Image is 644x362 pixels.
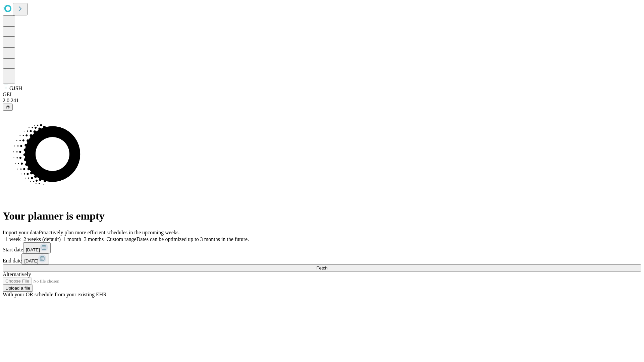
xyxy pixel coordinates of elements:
button: @ [3,104,13,111]
span: 1 week [5,236,21,242]
button: Fetch [3,264,641,271]
span: With your OR schedule from your existing EHR [3,292,107,297]
span: 3 months [84,236,104,242]
div: GEI [3,92,641,98]
span: GJSH [9,85,22,91]
div: End date [3,253,641,264]
h1: Your planner is empty [3,210,641,222]
span: Custom range [106,236,136,242]
button: Upload a file [3,285,33,292]
span: 1 month [63,236,81,242]
span: Dates can be optimized up to 3 months in the future. [137,236,249,242]
span: [DATE] [24,258,38,263]
span: Fetch [316,265,327,270]
span: Proactively plan more efficient schedules in the upcoming weeks. [39,230,180,235]
span: Alternatively [3,271,31,277]
div: Start date [3,242,641,253]
button: [DATE] [23,242,51,253]
button: [DATE] [21,253,49,264]
span: @ [5,105,10,110]
span: Import your data [3,230,39,235]
span: 2 weeks (default) [23,236,61,242]
div: 2.0.241 [3,98,641,104]
span: [DATE] [26,247,40,252]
